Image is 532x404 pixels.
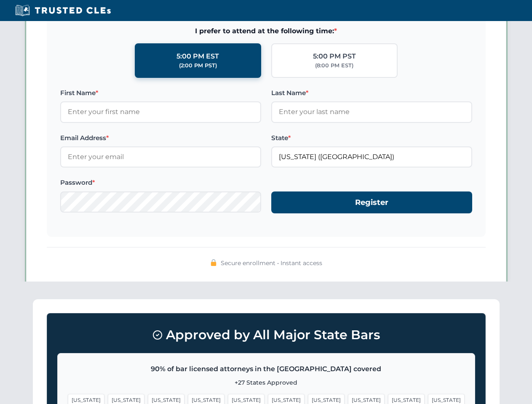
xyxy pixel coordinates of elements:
[60,146,261,167] input: Enter your email
[68,364,465,375] p: 90% of bar licensed attorneys in the [GEOGRAPHIC_DATA] covered
[60,88,261,98] label: First Name
[13,4,113,17] img: Trusted CLEs
[179,61,217,70] div: (2:00 PM PST)
[68,378,465,387] p: +27 States Approved
[176,51,219,62] div: 5:00 PM EST
[60,133,261,143] label: Email Address
[271,191,472,214] button: Register
[271,101,472,122] input: Enter your last name
[271,88,472,98] label: Last Name
[60,26,472,37] span: I prefer to attend at the following time:
[271,146,472,167] input: Missouri (MO)
[221,258,322,268] span: Secure enrollment • Instant access
[271,133,472,143] label: State
[60,101,261,122] input: Enter your first name
[210,259,217,266] img: 🔒
[313,51,356,62] div: 5:00 PM PST
[315,61,353,70] div: (8:00 PM EST)
[60,178,261,188] label: Password
[57,324,475,346] h3: Approved by All Major State Bars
